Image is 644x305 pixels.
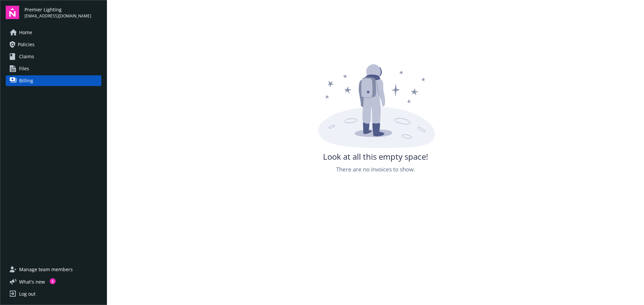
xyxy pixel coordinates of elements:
[6,6,19,19] img: navigator-logo.svg
[19,27,32,38] span: Home
[18,39,35,50] span: Policies
[6,51,101,62] a: Claims
[6,75,101,86] a: Billing
[19,264,73,275] span: Manage team members
[19,75,33,86] span: Billing
[6,39,101,50] a: Policies
[6,63,101,74] a: Files
[24,13,91,19] span: [EMAIL_ADDRESS][DOMAIN_NAME]
[336,165,415,174] span: There are no invoices to show.
[6,278,56,285] button: What's new1
[6,27,101,38] a: Home
[323,151,428,162] span: Look at all this empty space!
[24,6,101,19] button: Premier Lighting[EMAIL_ADDRESS][DOMAIN_NAME]
[19,278,45,285] span: What ' s new
[50,278,56,284] div: 1
[24,6,91,13] span: Premier Lighting
[19,289,36,299] div: Log out
[6,264,101,275] a: Manage team members
[19,51,34,62] span: Claims
[19,63,29,74] span: Files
